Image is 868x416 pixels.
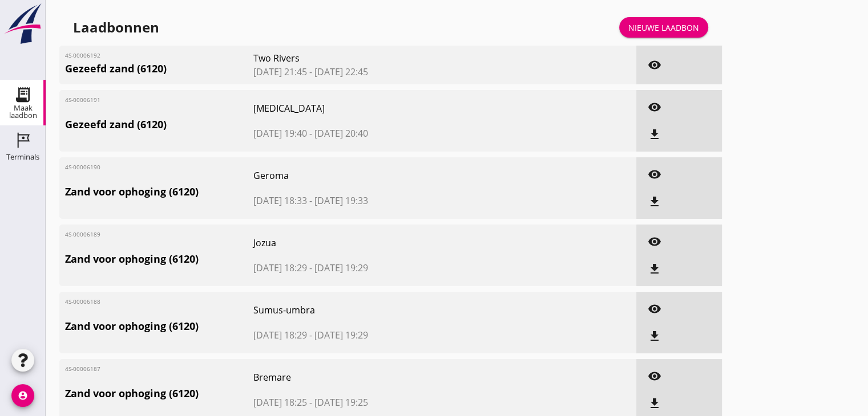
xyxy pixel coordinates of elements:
span: 4S-00006187 [65,365,105,373]
i: file_download [648,195,661,209]
span: Zand voor ophoging (6120) [65,251,253,267]
img: logo-small.a267ee39.svg [2,3,43,45]
i: visibility [648,168,661,181]
span: [DATE] 21:45 - [DATE] 22:45 [253,65,489,79]
span: Jozua [253,236,489,250]
span: [DATE] 18:33 - [DATE] 19:33 [253,194,489,207]
i: file_download [648,128,661,141]
span: [DATE] 18:25 - [DATE] 19:25 [253,395,489,409]
span: Gezeefd zand (6120) [65,61,253,76]
span: [DATE] 19:40 - [DATE] 20:40 [253,127,489,140]
span: Zand voor ophoging (6120) [65,319,253,334]
span: Zand voor ophoging (6120) [65,184,253,199]
span: Zand voor ophoging (6120) [65,386,253,401]
i: account_circle [11,384,34,407]
span: Bremare [253,370,489,384]
i: visibility [648,100,661,114]
i: visibility [648,369,661,383]
span: 4S-00006192 [65,51,105,60]
span: 4S-00006191 [65,96,105,104]
div: Laadbonnen [73,18,159,36]
i: visibility [648,235,661,248]
span: [DATE] 18:29 - [DATE] 19:29 [253,328,489,342]
span: Geroma [253,169,489,182]
span: 4S-00006188 [65,297,105,306]
a: Nieuwe laadbon [619,17,708,38]
i: file_download [648,397,661,410]
span: Two Rivers [253,51,489,65]
div: Terminals [6,153,39,161]
span: Gezeefd zand (6120) [65,117,253,132]
div: Nieuwe laadbon [628,22,699,34]
span: 4S-00006190 [65,163,105,172]
i: file_download [648,329,661,343]
span: 4S-00006189 [65,230,105,239]
span: Sumus-umbra [253,303,489,317]
span: [DATE] 18:29 - [DATE] 19:29 [253,261,489,275]
span: [MEDICAL_DATA] [253,101,489,115]
i: visibility [648,58,661,72]
i: visibility [648,302,661,316]
i: file_download [648,262,661,276]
